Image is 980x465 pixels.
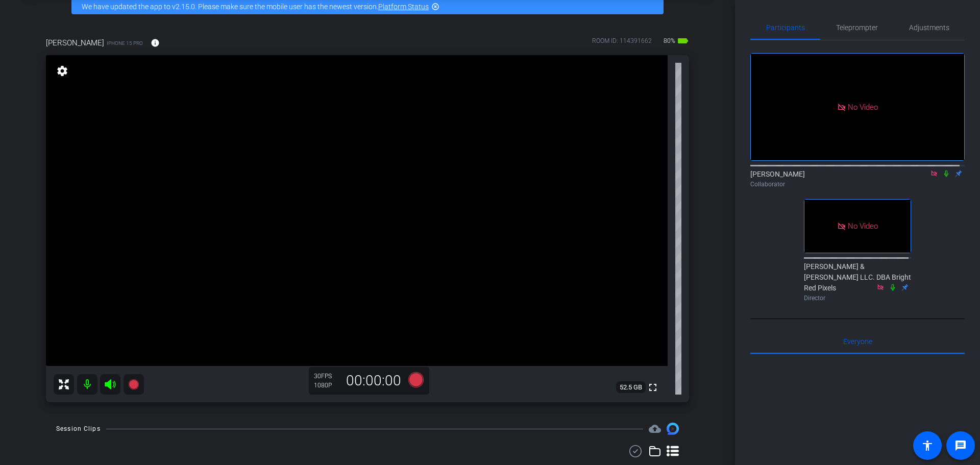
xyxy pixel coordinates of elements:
[314,372,339,380] div: 30
[766,24,805,31] span: Participants
[649,423,661,435] mat-icon: cloud_upload
[662,33,677,49] span: 80%
[314,381,339,389] div: 1080P
[56,424,101,434] div: Session Clips
[107,39,143,47] span: iPhone 15 Pro
[55,65,69,77] mat-icon: settings
[921,439,934,452] mat-icon: accessibility
[750,180,965,189] div: Collaborator
[378,3,429,11] a: Platform Status
[321,373,332,380] span: FPS
[647,381,659,394] mat-icon: fullscreen
[339,372,408,389] div: 00:00:00
[843,338,872,345] span: Everyone
[848,222,878,231] span: No Video
[431,3,439,11] mat-icon: highlight_off
[649,423,661,435] span: Destinations for your clips
[592,36,652,51] div: ROOM ID: 114391662
[667,423,679,435] img: Session clips
[804,261,911,303] div: [PERSON_NAME] & [PERSON_NAME] LLC. DBA Bright Red Pixels
[954,439,967,452] mat-icon: message
[750,169,965,189] div: [PERSON_NAME]
[909,24,949,31] span: Adjustments
[677,35,689,47] mat-icon: battery_std
[46,37,104,48] span: [PERSON_NAME]
[836,24,878,31] span: Teleprompter
[616,381,646,394] span: 52.5 GB
[848,102,878,111] span: No Video
[804,293,911,303] div: Director
[151,38,160,47] mat-icon: info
